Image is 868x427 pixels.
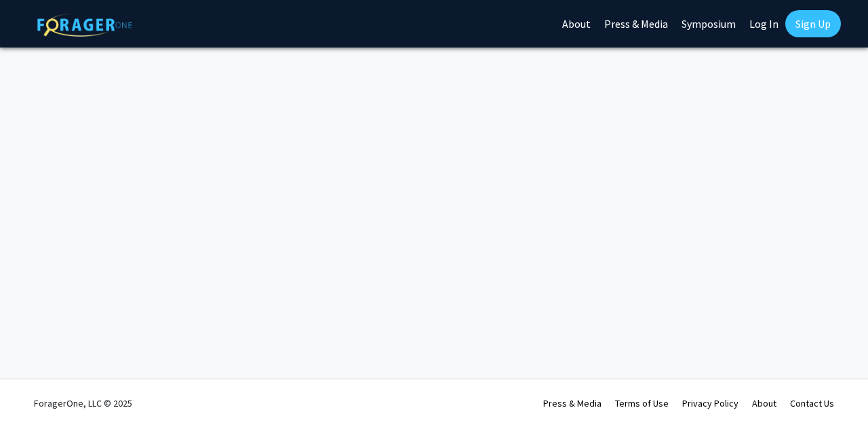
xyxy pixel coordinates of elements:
a: Terms of Use [615,397,669,409]
a: Press & Media [543,397,601,409]
a: Contact Us [790,397,834,409]
img: ForagerOne Logo [37,13,132,37]
div: ForagerOne, LLC © 2025 [34,379,132,427]
a: Privacy Policy [682,397,738,409]
a: Sign Up [785,10,841,37]
a: About [752,397,776,409]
